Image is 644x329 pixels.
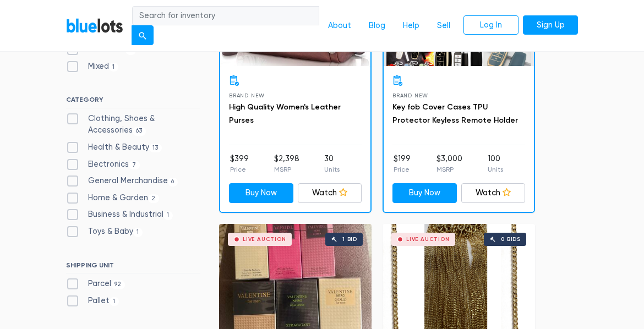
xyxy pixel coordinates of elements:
[392,102,518,125] a: Key fob Cover Cases TPU Protector Keyless Remote Holder
[149,144,162,152] span: 13
[298,183,362,203] a: Watch
[392,92,428,98] span: Brand New
[319,15,360,36] a: About
[392,183,457,203] a: Buy Now
[229,183,293,203] a: Buy Now
[66,226,143,238] label: Toys & Baby
[230,164,249,174] p: Price
[66,175,178,187] label: General Merchandise
[229,92,265,98] span: Brand New
[342,237,357,242] div: 1 bid
[523,15,578,35] a: Sign Up
[428,15,459,36] a: Sell
[461,183,526,203] a: Watch
[133,127,146,136] span: 63
[394,15,428,36] a: Help
[66,209,173,221] label: Business & Industrial
[66,141,162,153] label: Health & Beauty
[360,15,394,36] a: Blog
[66,96,200,108] h6: CATEGORY
[488,164,503,174] p: Units
[66,192,159,204] label: Home & Garden
[230,153,249,175] li: $399
[129,161,140,169] span: 7
[394,153,411,175] li: $199
[436,153,462,175] li: $3,000
[501,237,521,242] div: 0 bids
[406,237,450,242] div: Live Auction
[66,61,118,73] label: Mixed
[436,164,462,174] p: MSRP
[148,194,159,203] span: 2
[66,295,119,307] label: Pallet
[66,18,123,34] a: BlueLots
[243,237,286,242] div: Live Auction
[133,228,143,237] span: 1
[229,102,341,125] a: High Quality Women's Leather Purses
[394,164,411,174] p: Price
[163,211,173,220] span: 1
[168,178,178,187] span: 6
[66,278,125,290] label: Parcel
[274,153,299,175] li: $2,398
[274,164,299,174] p: MSRP
[132,6,319,26] input: Search for inventory
[109,63,118,72] span: 1
[463,15,519,35] a: Log In
[111,280,125,289] span: 92
[324,164,340,174] p: Units
[110,297,119,306] span: 1
[66,261,200,273] h6: SHIPPING UNIT
[66,158,140,171] label: Electronics
[488,153,503,175] li: 100
[66,113,200,136] label: Clothing, Shoes & Accessories
[324,153,340,175] li: 30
